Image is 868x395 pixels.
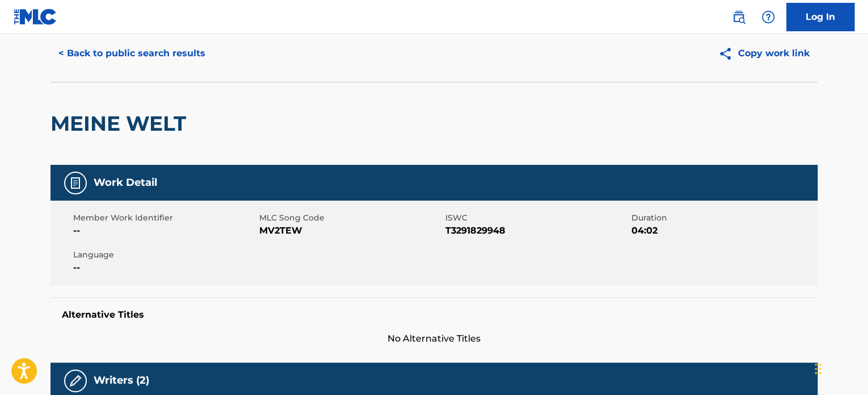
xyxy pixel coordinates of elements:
[761,10,775,24] img: help
[50,111,192,136] h2: MEINE WELT
[786,3,854,31] a: Log In
[69,176,82,190] img: Work Detail
[50,39,213,68] button: < Back to public search results
[73,261,256,275] span: --
[710,39,818,68] button: Copy work link
[718,47,738,61] img: Copy work link
[757,6,779,28] div: Help
[73,212,256,224] span: Member Work Identifier
[14,9,57,25] img: MLC Logo
[811,340,868,395] iframe: Chat Widget
[62,309,806,321] h5: Alternative Titles
[259,224,443,238] span: MV2TEW
[69,374,82,388] img: Writers
[445,224,629,238] span: T3291829948
[445,212,629,224] span: ISWC
[259,212,443,224] span: MLC Song Code
[73,224,256,238] span: --
[94,176,157,189] h5: Work Detail
[94,374,149,387] h5: Writers (2)
[631,212,815,224] span: Duration
[815,352,821,386] div: Drag
[732,10,745,24] img: search
[73,249,256,261] span: Language
[727,6,750,28] a: Public Search
[631,224,815,238] span: 04:02
[50,332,818,346] span: No Alternative Titles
